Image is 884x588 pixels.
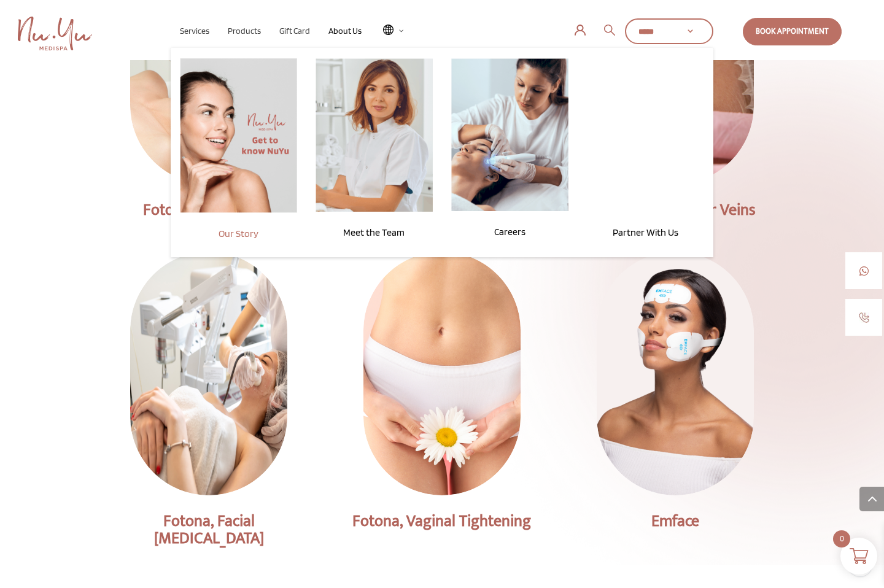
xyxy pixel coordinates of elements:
span: Meet the Team [343,226,405,238]
span: Products [228,26,261,36]
a: Meet the Team [316,217,433,247]
span: Careers [494,226,525,238]
a: Our Story [180,219,297,249]
span: Partner With Us [613,226,678,238]
span: Gift Card [279,26,310,36]
a: Partner With Us [587,217,704,247]
span: Services [180,26,209,36]
p: Fotona, Facial [MEDICAL_DATA] [110,513,307,546]
img: Fotona, Facial Telangiectasia [130,252,287,495]
p: Fotona, Vaginal Tightening [344,513,540,530]
a: Careers [451,217,568,247]
span: 0 [833,530,850,547]
p: Fotona, 4D Face Lift [110,202,307,219]
a: Book Appointment [743,18,842,45]
img: call-1.jpg [859,312,869,323]
img: Nu Yu Medispa Home [18,17,92,50]
a: Gift Card [270,26,319,35]
img: Emface [597,252,754,495]
span: About Us [328,26,362,36]
img: Fotona, Vaginal Tightening [363,252,521,495]
span: Our Story [219,228,258,239]
a: Nu Yu MediSpa [18,17,94,50]
div: Emface [577,513,773,530]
